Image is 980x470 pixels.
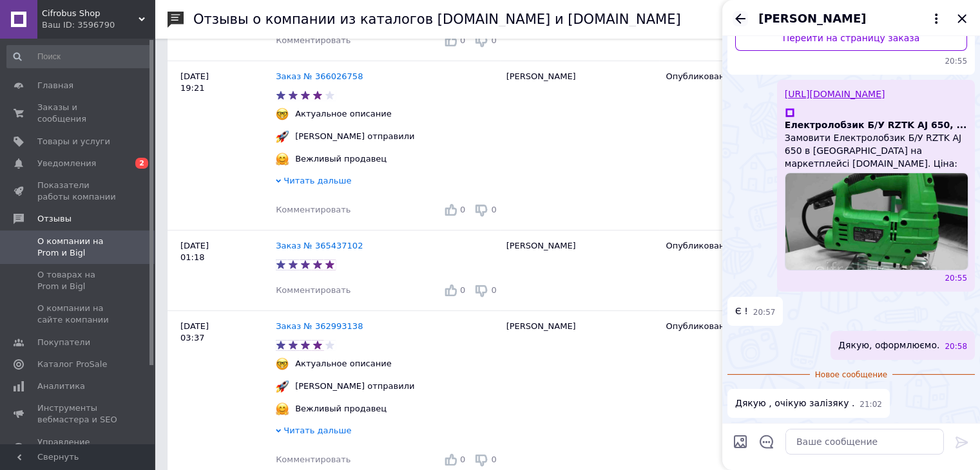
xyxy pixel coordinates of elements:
[500,230,660,311] div: [PERSON_NAME]
[37,158,96,169] span: Уведомления
[42,8,139,19] span: Cifrobus Shop
[460,205,465,214] span: 0
[860,399,882,410] span: 21:02 12.10.2025
[276,357,289,370] img: :nerd_face:
[838,339,939,352] span: Дякую, оформлюємо.
[785,89,885,99] a: [URL][DOMAIN_NAME]
[276,321,363,331] a: Заказ № 362993138
[292,358,395,370] div: Актуальное описание
[276,71,363,81] a: Заказ № 366026758
[168,61,276,230] div: [DATE] 19:21
[491,205,496,214] span: 0
[37,359,107,370] span: Каталог ProSale
[276,108,289,120] img: :nerd_face:
[666,321,807,332] div: Опубликован
[283,426,351,435] span: Читать дальше
[37,402,119,426] span: Инструменты вебмастера и SEO
[37,437,119,460] span: Управление сайтом
[37,80,73,91] span: Главная
[666,71,807,82] div: Опубликован
[276,205,351,214] span: Комментировать
[276,204,351,216] div: Комментировать
[37,269,119,292] span: О товарах на Prom и Bigl
[42,19,155,31] div: Ваш ID: 3596790
[945,341,967,352] span: 20:58 12.10.2025
[785,108,795,118] img: Електролобзик Б/У RZTK AJ 650, ...
[785,131,967,170] span: Замовити Електролобзик Б/У RZTK AJ 650 в [GEOGRAPHIC_DATA] на маркетплейсі [DOMAIN_NAME]. Ціна: 5...
[460,455,465,464] span: 0
[276,285,351,295] span: Комментировать
[135,158,148,169] span: 2
[758,433,775,450] button: Открыть шаблоны ответов
[733,11,748,26] button: Назад
[37,102,119,125] span: Заказы и сообщения
[491,285,496,295] span: 0
[292,108,395,120] div: Актуальное описание
[292,381,418,392] div: [PERSON_NAME] отправили
[666,240,807,252] div: Опубликован
[460,285,465,295] span: 0
[276,402,289,415] img: :hugging_face:
[276,425,500,440] div: Читать дальше
[735,305,748,318] span: Є !
[276,455,351,464] span: Комментировать
[292,403,390,415] div: Вежливый продавец
[276,241,363,250] a: Заказ № 365437102
[276,454,351,465] div: Комментировать
[758,10,944,27] button: [PERSON_NAME]
[6,45,152,68] input: Поиск
[735,397,854,410] span: Дякую , очікую залізяку .
[460,35,465,45] span: 0
[500,61,660,230] div: [PERSON_NAME]
[276,35,351,45] span: Комментировать
[37,236,119,259] span: О компании на Prom и Bigl
[37,213,72,225] span: Отзывы
[735,25,967,51] a: Перейти на страницу заказа
[276,130,289,143] img: :rocket:
[37,337,90,348] span: Покупатели
[37,136,110,147] span: Товары и услуги
[292,131,418,142] div: [PERSON_NAME] отправили
[276,285,351,296] div: Комментировать
[276,380,289,393] img: :rocket:
[292,153,390,165] div: Вежливый продавец
[945,273,967,284] span: 20:55 12.10.2025
[753,307,776,318] span: 20:57 12.10.2025
[276,175,500,190] div: Читать дальше
[283,176,351,185] span: Читать дальше
[193,12,681,27] h1: Отзывы о компании из каталогов [DOMAIN_NAME] и [DOMAIN_NAME]
[37,180,119,203] span: Показатели работы компании
[168,230,276,311] div: [DATE] 01:18
[810,370,892,381] span: Новое сообщение
[785,173,968,270] img: Електролобзик Б/У RZTK AJ 650, ...
[276,153,289,165] img: :hugging_face:
[37,381,85,392] span: Аналитика
[954,11,970,26] button: Закрыть
[491,455,496,464] span: 0
[37,303,119,326] span: О компании на сайте компании
[276,35,351,46] div: Комментировать
[758,10,866,27] span: [PERSON_NAME]
[785,118,966,131] span: Електролобзик Б/У RZTK AJ 650, ...
[735,56,967,67] span: 20:55 12.10.2025
[491,35,496,45] span: 0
